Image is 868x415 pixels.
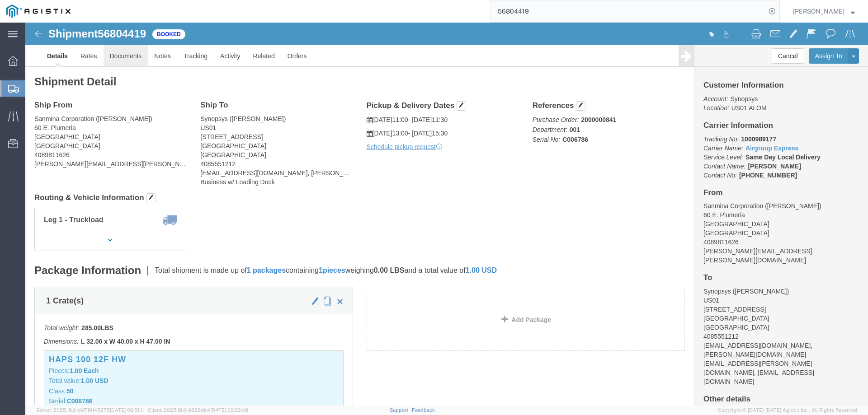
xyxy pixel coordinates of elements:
[718,406,857,414] span: Copyright © [DATE]-[DATE] Agistix Inc., All Rights Reserved
[36,407,144,413] span: Server: 2025.18.0-dd719145275
[412,407,435,413] a: Feedback
[793,6,855,17] button: [PERSON_NAME]
[210,407,248,413] span: [DATE] 09:32:48
[6,5,71,18] img: logo
[25,23,868,406] iframe: FS Legacy Container
[793,6,844,16] span: Billy Lo
[148,407,248,413] span: Client: 2025.18.0-9839db4
[491,0,766,22] input: Search for shipment number, reference number
[390,407,412,413] a: Support
[110,407,144,413] span: [DATE] 09:51:11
